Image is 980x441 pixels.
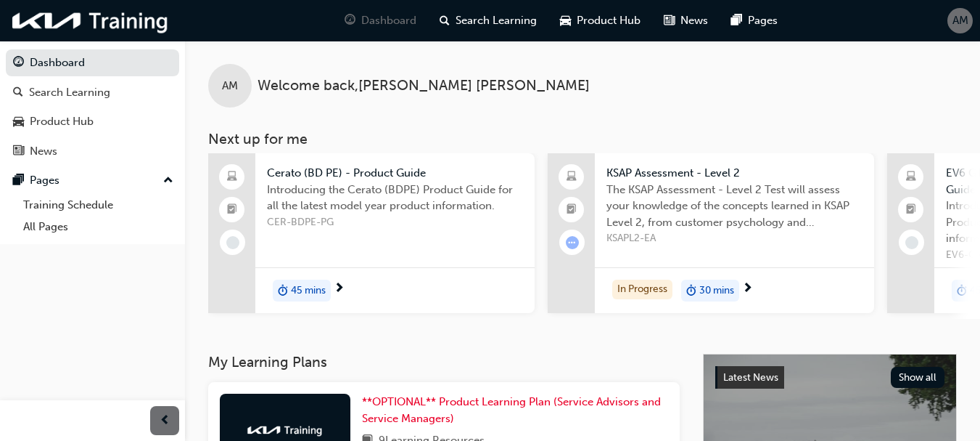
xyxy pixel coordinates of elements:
span: laptop-icon [567,168,577,187]
span: search-icon [440,12,450,30]
div: News [30,143,57,160]
span: duration-icon [686,281,696,300]
span: KSAPL2-EA [606,230,862,247]
span: Search Learning [456,12,537,29]
span: car-icon [13,116,24,129]
span: news-icon [664,12,675,30]
div: Product Hub [30,113,94,130]
button: AM [947,8,973,33]
a: Cerato (BD PE) - Product GuideIntroducing the Cerato (BDPE) Product Guide for all the latest mode... [208,153,535,313]
span: Pages [748,12,778,29]
span: search-icon [13,86,23,100]
span: 45 mins [291,283,326,299]
span: duration-icon [957,281,967,300]
a: guage-iconDashboard [333,6,428,36]
span: car-icon [560,12,571,30]
span: pages-icon [731,12,742,30]
span: laptop-icon [227,168,237,187]
div: Pages [30,172,59,189]
span: learningRecordVerb_NONE-icon [905,236,918,249]
h3: My Learning Plans [208,354,680,371]
span: duration-icon [278,281,288,300]
a: **OPTIONAL** Product Learning Plan (Service Advisors and Service Managers) [362,394,668,426]
span: learningRecordVerb_ATTEMPT-icon [566,236,579,249]
a: Search Learning [6,79,179,106]
button: DashboardSearch LearningProduct HubNews [6,46,179,167]
span: 30 mins [699,283,734,299]
span: News [680,12,708,29]
img: kia-training [7,6,174,36]
span: learningRecordVerb_NONE-icon [226,236,239,249]
span: Welcome back , [PERSON_NAME] [PERSON_NAME] [258,78,590,94]
span: prev-icon [160,412,170,430]
span: Introducing the Cerato (BDPE) Product Guide for all the latest model year product information. [267,182,523,214]
span: laptop-icon [906,168,916,187]
a: Dashboard [6,49,179,76]
span: news-icon [13,145,24,158]
button: Show all [891,367,945,388]
h3: Next up for me [185,131,980,147]
span: booktick-icon [227,201,237,219]
span: The KSAP Assessment - Level 2 Test will assess your knowledge of the concepts learned in KSAP Lev... [606,182,862,231]
div: Search Learning [29,84,110,101]
span: Cerato (BD PE) - Product Guide [267,165,523,182]
a: Training Schedule [17,194,179,217]
span: Latest News [723,371,778,384]
a: All Pages [17,216,179,238]
span: guage-icon [13,57,24,70]
div: In Progress [612,280,672,299]
a: news-iconNews [652,6,720,36]
span: **OPTIONAL** Product Learning Plan (Service Advisors and Service Managers) [362,395,661,425]
a: KSAP Assessment - Level 2The KSAP Assessment - Level 2 Test will assess your knowledge of the con... [548,153,874,313]
span: Product Hub [577,12,641,29]
a: search-iconSearch Learning [428,6,548,36]
span: booktick-icon [906,201,916,219]
span: up-icon [163,171,173,190]
img: kia-training [245,423,325,437]
a: car-iconProduct Hub [548,6,652,36]
span: CER-BDPE-PG [267,214,523,231]
span: booktick-icon [567,201,577,219]
span: guage-icon [345,12,355,30]
span: AM [222,78,238,94]
span: KSAP Assessment - Level 2 [606,165,862,182]
a: pages-iconPages [720,6,789,36]
span: next-icon [742,283,753,296]
span: pages-icon [13,174,24,187]
button: Pages [6,167,179,194]
a: Latest NewsShow all [715,366,944,389]
span: next-icon [334,283,345,296]
span: AM [952,12,968,29]
a: Product Hub [6,108,179,135]
a: News [6,138,179,165]
span: Dashboard [361,12,416,29]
